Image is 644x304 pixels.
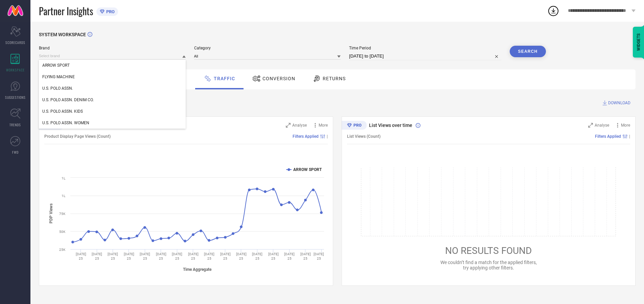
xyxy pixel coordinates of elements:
[595,134,621,139] span: Filters Applied
[42,121,89,125] span: U.S. POLO ASSN. WOMEN
[42,86,73,91] span: U.S. POLO ASSN.
[293,134,319,139] span: Filters Applied
[44,134,111,139] span: Product Display Page Views (Count)
[39,32,86,37] span: SYSTEM WORKSPACE
[39,46,186,50] span: Brand
[42,97,94,102] span: U.S. POLO ASSN. DENIM CO.
[342,121,367,131] div: Premium
[39,60,186,71] div: ARROW SPORT
[319,123,328,128] span: More
[62,194,66,198] text: 1L
[9,122,21,127] span: TRENDS
[42,74,75,79] span: FLYING MACHINE
[595,123,609,128] span: Analyse
[62,176,66,180] text: 1L
[608,100,630,106] span: DOWNLOAD
[445,245,532,256] span: NO RESULTS FOUND
[349,52,501,60] input: Select time period
[42,63,70,68] span: ARROW SPORT
[42,109,83,114] span: U.S. POLO ASSN. KIDS
[39,52,186,60] input: Select brand
[293,167,322,172] text: ARROW SPORT
[59,212,66,216] text: 75K
[588,123,593,128] svg: Zoom
[5,40,25,45] span: SCORECARDS
[621,123,630,128] span: More
[220,252,231,260] text: [DATE] 25
[262,76,295,81] span: Conversion
[268,252,279,260] text: [DATE] 25
[188,252,199,260] text: [DATE] 25
[39,83,186,94] div: U.S. POLO ASSN.
[39,117,186,129] div: U.S. POLO ASSN. WOMEN
[440,260,537,270] span: We couldn’t find a match for the applied filters, try applying other filters.
[76,252,86,260] text: [DATE] 25
[59,230,66,234] text: 50K
[39,71,186,83] div: FLYING MACHINE
[108,252,118,260] text: [DATE] 25
[286,123,291,128] svg: Zoom
[5,95,26,100] span: SUGGESTIONS
[124,252,134,260] text: [DATE] 25
[92,252,102,260] text: [DATE] 25
[59,248,66,252] text: 25K
[183,267,212,272] tspan: Time Aggregate
[292,123,307,128] span: Analyse
[284,252,295,260] text: [DATE] 25
[349,46,501,50] span: Time Period
[347,134,381,139] span: List Views (Count)
[323,76,346,81] span: Returns
[314,252,324,260] text: [DATE] 25
[39,4,93,18] span: Partner Insights
[12,150,19,155] span: FWD
[252,252,262,260] text: [DATE] 25
[39,94,186,106] div: U.S. POLO ASSN. DENIM CO.
[6,67,25,72] span: WORKSPACE
[156,252,166,260] text: [DATE] 25
[172,252,182,260] text: [DATE] 25
[140,252,150,260] text: [DATE] 25
[510,46,546,57] button: Search
[204,252,214,260] text: [DATE] 25
[327,134,328,139] span: |
[105,9,115,14] span: PRO
[629,134,630,139] span: |
[369,123,412,128] span: List Views over time
[49,203,53,223] tspan: PDP Views
[214,76,235,81] span: Traffic
[39,106,186,117] div: U.S. POLO ASSN. KIDS
[547,5,559,17] div: Open download list
[194,46,341,50] span: Category
[300,252,311,260] text: [DATE] 25
[236,252,247,260] text: [DATE] 25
